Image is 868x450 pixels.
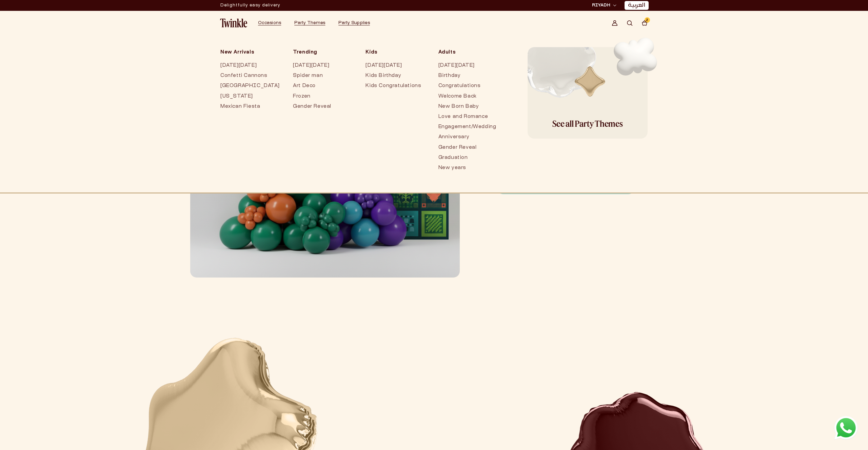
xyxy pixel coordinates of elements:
[528,47,609,112] img: 3D white Balloon
[293,91,352,102] a: Frozen
[590,2,618,9] button: RIYADH
[438,81,497,91] a: Congratulations
[293,81,352,91] a: Art Deco
[622,16,637,30] summary: Search
[220,71,279,81] a: Confetti Cannons
[220,0,280,11] p: Delightfully easy delivery
[438,112,497,122] a: Love and Romance
[220,102,279,112] a: Mexican Fiesta
[220,61,279,71] a: [DATE][DATE]
[293,47,352,58] span: Trending
[646,17,649,23] span: 2
[628,2,645,9] a: العربية
[438,102,497,112] a: New Born Baby
[338,21,370,25] span: Party Supplies
[334,16,379,30] summary: Party Supplies
[592,2,610,8] span: RIYADH
[438,71,497,81] a: Birthday
[293,102,352,112] a: Gender Reveal
[220,81,279,91] a: [GEOGRAPHIC_DATA]
[293,61,352,71] a: [DATE][DATE]
[438,61,497,71] a: [DATE][DATE]
[294,21,325,25] span: Party Themes
[438,143,497,153] a: Gender Reveal
[254,16,290,30] summary: Occasions
[293,71,352,81] a: Spider man
[366,81,425,91] a: Kids Congratulations
[438,163,497,173] a: New years
[220,47,279,58] span: New Arrivals
[220,19,247,27] img: Twinkle
[338,20,370,26] a: Party Supplies
[438,132,497,142] a: Anniversary
[366,61,425,71] a: [DATE][DATE]
[258,20,281,26] a: Occasions
[366,71,425,81] a: Kids Birthday
[258,21,281,25] span: Occasions
[438,153,497,163] a: Graduation
[366,47,425,58] span: Kids
[290,16,334,30] summary: Party Themes
[438,91,497,102] a: Welcome Back
[294,20,325,26] a: Party Themes
[220,91,279,102] a: [US_STATE]
[528,47,648,139] a: white Balloon 3D golden Balloon 3D white Balloon See all Party Themes
[604,25,667,88] img: white Balloon
[220,0,280,11] div: Announcement
[566,58,614,105] img: 3D golden Balloon
[552,117,623,130] h5: See all Party Themes
[438,47,497,58] span: Adults
[438,122,497,132] a: Engagement/Wedding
